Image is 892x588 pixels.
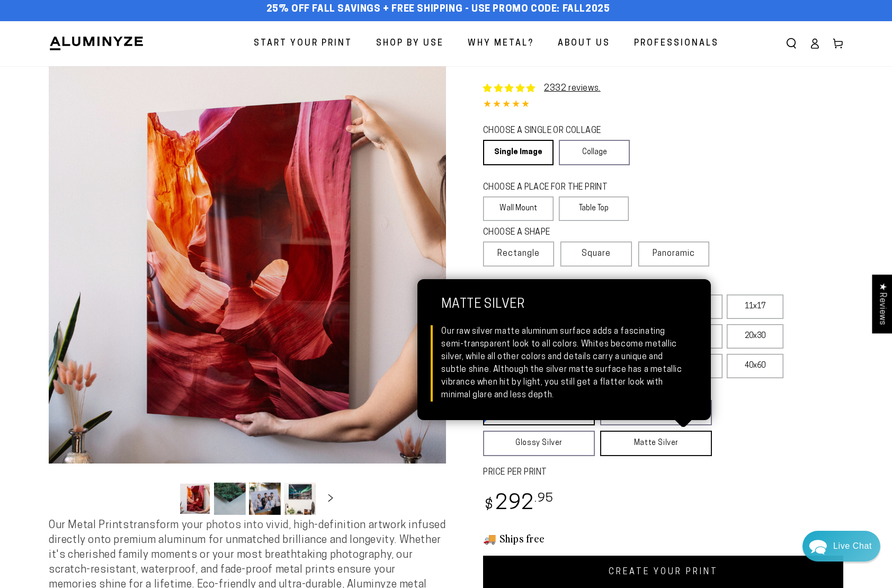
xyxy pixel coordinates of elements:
[653,250,695,258] span: Panoramic
[49,66,446,518] media-gallery: Gallery Viewer
[483,494,554,514] bdi: 292
[483,531,843,545] h3: 🚚 Ships free
[626,30,727,58] a: Professionals
[550,30,618,58] a: About Us
[368,30,452,58] a: Shop By Use
[544,84,601,93] a: 2332 reviews.
[559,140,629,165] a: Collage
[780,32,803,55] summary: Search our site
[319,487,342,510] button: Slide right
[376,36,444,51] span: Shop By Use
[483,182,619,194] legend: CHOOSE A PLACE FOR THE PRINT
[483,431,595,456] a: Glossy Silver
[727,295,783,319] label: 11x17
[483,125,620,137] legend: CHOOSE A SINGLE OR COLLAGE
[483,467,843,479] label: PRICE PER PRINT
[483,197,554,221] label: Wall Mount
[468,36,534,51] span: Why Metal?
[266,4,610,15] span: 25% off FALL Savings + Free Shipping - Use Promo Code: FALL2025
[483,97,843,113] div: 4.85 out of 5.0 stars
[727,354,783,378] label: 40x60
[727,324,783,349] label: 20x30
[153,487,176,510] button: Slide left
[872,274,892,333] div: Click to open Judge.me floating reviews tab
[558,36,610,51] span: About Us
[485,498,494,513] span: $
[497,247,540,260] span: Rectangle
[214,483,246,515] button: Load image 2 in gallery view
[249,483,281,515] button: Load image 3 in gallery view
[802,531,880,562] div: Chat widget toggle
[534,493,554,505] sup: .95
[49,35,144,51] img: Aluminyze
[483,140,554,165] a: Single Image
[441,325,687,402] div: Our raw silver matte aluminum surface adds a fascinating semi-transparent look to all colors. Whi...
[441,298,687,325] strong: Matte Silver
[179,483,211,515] button: Load image 1 in gallery view
[582,247,611,260] span: Square
[634,36,719,51] span: Professionals
[460,30,542,58] a: Why Metal?
[559,197,629,221] label: Table Top
[246,30,360,58] a: Start Your Print
[833,531,872,562] div: Contact Us Directly
[600,431,712,456] a: Matte Silver
[483,227,621,239] legend: CHOOSE A SHAPE
[284,483,316,515] button: Load image 4 in gallery view
[254,36,352,51] span: Start Your Print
